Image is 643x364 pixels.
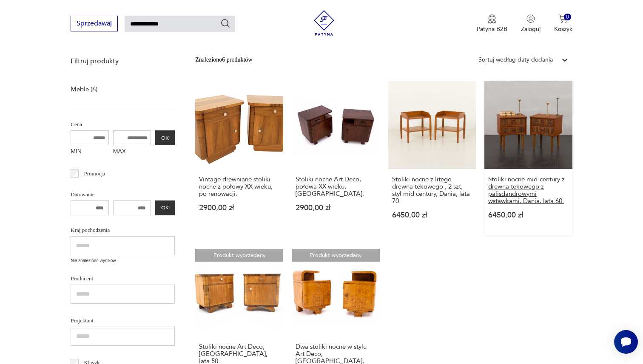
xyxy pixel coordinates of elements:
[488,176,569,205] h3: Stoliki nocne mid-century z drewna tekowego z palisdandrowymi wstawkami, Dania, lata 60.
[526,14,535,23] img: Ikonka użytkownika
[296,204,376,212] p: 2900,00 zł
[392,212,472,219] p: 6450,00 zł
[113,145,151,159] label: MAX
[559,14,567,23] img: Ikona koszyka
[521,25,541,33] p: Zaloguj
[296,176,376,198] h3: Stoliki nocne Art Deco, połowa XX wieku, [GEOGRAPHIC_DATA].
[554,14,572,33] button: 0Koszyk
[155,200,175,215] button: OK
[388,81,476,235] a: Stoliki nocne z litego drewna tekowego , 2 szt, styl mid century, Dania, lata 70.Stoliki nocne z ...
[195,81,283,235] a: Vintage drewniane stoliki nocne z połowy XX wieku, po renowacji.Vintage drewniane stoliki nocne z...
[392,176,472,205] h3: Stoliki nocne z litego drewna tekowego , 2 szt, styl mid century, Dania, lata 70.
[71,21,118,27] a: Sprzedawaj
[220,18,230,28] button: Szukaj
[71,316,175,325] p: Projektant
[71,145,109,159] label: MIN
[521,14,541,33] button: Zaloguj
[311,10,337,36] img: Patyna - sklep z meblami i dekoracjami vintage
[488,212,569,219] p: 6450,00 zł
[292,81,380,235] a: Stoliki nocne Art Deco, połowa XX wieku, Polska.Stoliki nocne Art Deco, połowa XX wieku, [GEOGRAP...
[554,25,572,33] p: Koszyk
[477,14,507,33] button: Patyna B2B
[484,81,572,235] a: Stoliki nocne mid-century z drewna tekowego z palisdandrowymi wstawkami, Dania, lata 60.Stoliki n...
[199,176,279,198] h3: Vintage drewniane stoliki nocne z połowy XX wieku, po renowacji.
[199,204,279,212] p: 2900,00 zł
[71,226,175,235] p: Kraj pochodzenia
[71,257,175,264] p: Nie znaleziono wyników
[488,14,496,24] img: Ikona medalu
[614,330,638,354] iframe: Smartsupp widget button
[71,16,118,31] button: Sprzedawaj
[84,169,105,178] p: Promocja
[71,274,175,283] p: Producent
[477,14,507,33] a: Ikona medaluPatyna B2B
[155,130,175,145] button: OK
[477,25,507,33] p: Patyna B2B
[195,55,252,65] div: Znaleziono 6 produktów
[478,55,553,65] div: Sortuj według daty dodania
[71,83,97,95] a: Meble (6)
[71,120,175,129] p: Cena
[71,56,175,66] p: Filtruj produkty
[71,190,175,199] p: Datowanie
[564,14,571,21] div: 0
